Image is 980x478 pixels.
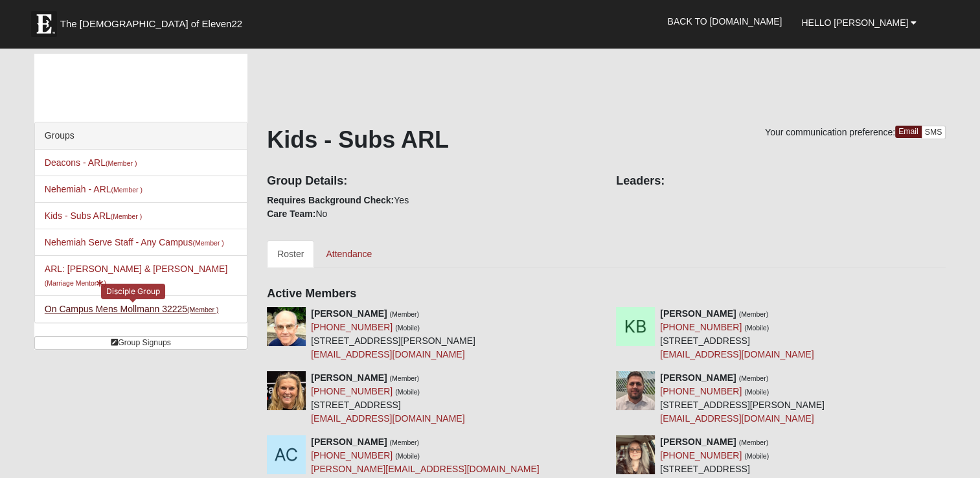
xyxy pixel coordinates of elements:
div: [STREET_ADDRESS] [311,371,464,426]
a: Attendance [315,240,382,267]
span: Your communication preference: [765,127,895,137]
strong: [PERSON_NAME] [311,437,387,447]
a: [EMAIL_ADDRESS][DOMAIN_NAME] [660,413,814,424]
small: (Member) [739,374,769,382]
strong: [PERSON_NAME] [311,372,387,383]
a: Back to [DOMAIN_NAME] [657,5,792,38]
a: ARL: [PERSON_NAME] & [PERSON_NAME](Marriage Mentor) [45,264,227,288]
h4: Active Members [267,287,946,301]
small: (Member ) [106,159,137,167]
small: (Mobile) [395,388,420,396]
img: Eleven22 logo [31,11,57,37]
a: [EMAIL_ADDRESS][DOMAIN_NAME] [311,349,464,359]
strong: Requires Background Check: [267,195,394,205]
h1: Kids - Subs ARL [267,126,946,154]
a: [PHONE_NUMBER] [660,386,742,396]
a: [PHONE_NUMBER] [311,386,393,396]
small: (Mobile) [744,452,769,460]
a: Deacons - ARL(Member ) [45,157,137,168]
div: [STREET_ADDRESS] [660,307,814,361]
a: Group Signups [34,336,247,350]
strong: [PERSON_NAME] [660,437,736,447]
a: The [DEMOGRAPHIC_DATA] of Eleven22 [25,5,284,37]
a: [EMAIL_ADDRESS][DOMAIN_NAME] [660,349,814,359]
small: (Member ) [111,212,142,220]
a: Kids - Subs ARL(Member ) [45,211,142,221]
a: Nehemiah - ARL(Member ) [45,184,142,194]
small: (Member) [390,374,420,382]
span: The [DEMOGRAPHIC_DATA] of Eleven22 [60,17,242,30]
strong: [PERSON_NAME] [311,308,387,319]
a: On Campus Mens Mollmann 32225(Member ) [45,304,219,314]
a: Roster [267,240,314,267]
a: Nehemiah Serve Staff - Any Campus(Member ) [45,237,224,247]
small: (Mobile) [395,452,420,460]
a: SMS [921,126,946,139]
small: (Member ) [187,306,218,313]
small: (Mobile) [744,324,769,332]
strong: [PERSON_NAME] [660,308,736,319]
small: (Member) [739,310,769,318]
h4: Leaders: [616,174,946,188]
div: [STREET_ADDRESS][PERSON_NAME] [311,307,475,361]
h4: Group Details: [267,174,597,188]
div: Groups [35,122,247,150]
div: Yes No [257,165,606,221]
small: (Mobile) [395,324,420,332]
small: (Mobile) [744,388,769,396]
a: [PHONE_NUMBER] [660,322,742,332]
div: [STREET_ADDRESS][PERSON_NAME] [660,371,825,426]
small: (Member ) [111,186,142,194]
strong: [PERSON_NAME] [660,372,736,383]
small: (Member) [739,438,769,446]
small: (Member ) [192,239,223,247]
small: (Member) [390,310,420,318]
small: (Member) [390,438,420,446]
a: Email [895,126,922,138]
a: [PHONE_NUMBER] [311,322,393,332]
strong: Care Team: [267,209,315,219]
span: Hello [PERSON_NAME] [801,17,908,28]
a: [PHONE_NUMBER] [311,450,393,461]
a: [PHONE_NUMBER] [660,450,742,461]
a: Hello [PERSON_NAME] [792,6,926,39]
div: Disciple Group [101,284,165,299]
small: (Marriage Mentor ) [45,279,106,287]
a: [EMAIL_ADDRESS][DOMAIN_NAME] [311,413,464,424]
